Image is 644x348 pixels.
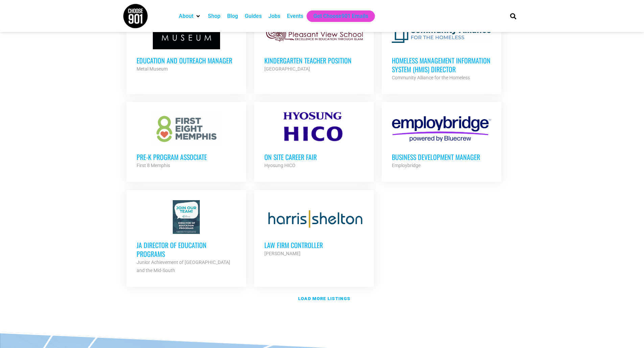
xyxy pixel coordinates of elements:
div: Search [507,10,519,22]
strong: Employbridge [392,163,421,168]
h3: Pre-K Program Associate [137,153,236,161]
nav: Main nav [175,10,499,22]
strong: [GEOGRAPHIC_DATA] [264,66,310,72]
strong: [PERSON_NAME] [264,251,301,256]
a: Pre-K Program Associate First 8 Memphis [126,102,246,180]
a: Load more listings [123,291,522,306]
h3: Law Firm Controller [264,241,364,249]
a: Law Firm Controller [PERSON_NAME] [254,190,374,268]
strong: Metal Museum [137,66,168,72]
h3: Education and Outreach Manager [137,56,236,65]
h3: Kindergarten Teacher Position [264,56,364,65]
a: Education and Outreach Manager Metal Museum [126,5,246,83]
a: Jobs [268,12,280,20]
a: JA Director of Education Programs Junior Achievement of [GEOGRAPHIC_DATA] and the Mid-South [126,190,246,285]
a: About [179,12,193,20]
a: Blog [227,12,238,20]
strong: First 8 Memphis [137,163,170,168]
h3: On Site Career Fair [264,153,364,161]
a: Events [287,12,303,20]
a: Homeless Management Information System (HMIS) Director Community Alliance for the Homeless [382,5,501,92]
strong: Load more listings [298,296,350,301]
a: Guides [245,12,262,20]
strong: Hyosung HICO [264,163,295,168]
a: Business Development Manager Employbridge [382,102,501,180]
strong: Junior Achievement of [GEOGRAPHIC_DATA] and the Mid-South [137,260,230,273]
h3: JA Director of Education Programs [137,241,236,258]
a: Kindergarten Teacher Position [GEOGRAPHIC_DATA] [254,5,374,83]
div: About [175,10,205,22]
a: On Site Career Fair Hyosung HICO [254,102,374,180]
strong: Community Alliance for the Homeless [392,75,470,80]
h3: Business Development Manager [392,153,491,161]
a: Get Choose901 Emails [313,12,368,20]
a: Shop [208,12,220,20]
h3: Homeless Management Information System (HMIS) Director [392,56,491,74]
